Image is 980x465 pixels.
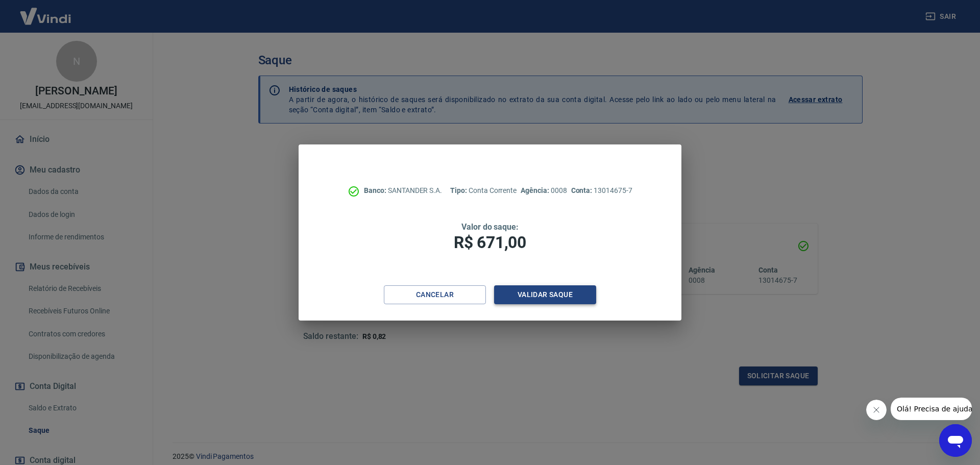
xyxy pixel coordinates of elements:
[450,185,517,196] p: Conta Corrente
[6,7,86,15] span: Olá! Precisa de ajuda?
[384,285,486,304] button: Cancelar
[939,424,972,457] iframe: Botão para abrir a janela de mensagens
[521,186,551,194] span: Agência:
[454,233,526,252] span: R$ 671,00
[450,186,469,194] span: Tipo:
[571,186,594,194] span: Conta:
[494,285,596,304] button: Validar saque
[866,400,887,420] iframe: Fechar mensagem
[521,185,567,196] p: 0008
[364,186,388,194] span: Banco:
[461,222,519,232] span: Valor do saque:
[364,185,442,196] p: SANTANDER S.A.
[571,185,632,196] p: 13014675-7
[891,398,972,420] iframe: Mensagem da empresa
